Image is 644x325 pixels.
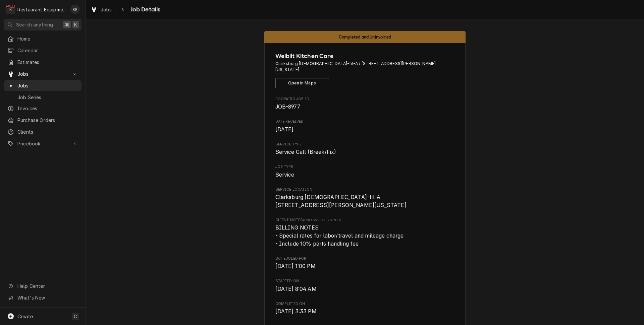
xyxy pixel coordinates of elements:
span: [DATE] 8:04 AM [275,286,317,292]
div: Date Received [275,119,455,133]
a: Jobs [4,80,82,91]
span: JOB-8977 [275,104,300,110]
span: Home [17,35,78,42]
span: [DATE] [275,126,294,133]
span: Create [17,314,33,319]
div: Job Type [275,164,455,179]
span: Search anything [16,21,53,28]
div: Kelli Robinette's Avatar [70,5,80,14]
span: Job Type [275,164,455,170]
span: Roopairs Job ID [275,96,455,102]
a: Purchase Orders [4,115,82,126]
a: Job Series [4,92,82,103]
span: What's New [17,294,77,301]
div: Restaurant Equipment Diagnostics [17,6,67,13]
a: Jobs [88,4,115,15]
span: Purchase Orders [17,117,78,124]
span: Service Type [275,148,455,156]
span: Scheduled For [275,262,455,270]
div: Completed On [275,301,455,316]
span: Job Series [17,94,78,101]
div: Restaurant Equipment Diagnostics's Avatar [6,5,15,14]
span: Service [275,172,294,178]
span: Invoices [17,105,78,112]
span: Service Call (Break/Fix) [275,149,336,155]
span: Scheduled For [275,256,455,261]
a: Clients [4,126,82,137]
span: Job Details [128,5,161,14]
span: Service Location [275,193,455,209]
button: Search anything⌘K [4,19,82,30]
span: Completed and Uninvoiced [339,35,391,39]
span: Clarksburg [DEMOGRAPHIC_DATA]-fil-A [STREET_ADDRESS][PERSON_NAME][US_STATE] [275,194,407,208]
a: Estimates [4,57,82,68]
span: Calendar [17,47,78,54]
span: Service Type [275,142,455,147]
div: Service Type [275,142,455,156]
span: BILLING NOTES - Special rates for labor/travel and mileage charge - Include 10% parts handling fee [275,224,404,247]
div: Client Information [275,52,455,88]
span: Help Center [17,282,77,289]
div: Scheduled For [275,256,455,270]
div: Service Location [275,187,455,209]
a: Invoices [4,103,82,114]
span: Name [275,52,455,61]
span: Service Location [275,187,455,192]
div: Roopairs Job ID [275,96,455,111]
span: ⌘ [65,21,69,28]
div: KR [70,5,80,14]
div: Started On [275,278,455,293]
button: Navigate back [118,4,128,15]
a: Home [4,33,82,44]
span: Client Notes [275,217,455,223]
span: [DATE] 3:33 PM [275,308,317,315]
a: Calendar [4,45,82,56]
span: K [74,21,77,28]
span: Pricebook [17,140,68,147]
span: [DATE] 1:00 PM [275,263,316,269]
span: Jobs [17,82,78,89]
a: Go to Jobs [4,68,82,79]
span: Address [275,61,455,73]
span: Date Received [275,119,455,124]
span: Estimates [17,59,78,66]
span: Clients [17,128,78,135]
button: Open in Maps [275,78,329,88]
div: R [6,5,15,14]
a: Go to What's New [4,292,82,303]
span: Job Type [275,171,455,179]
span: (Only Visible to You) [303,218,341,222]
a: Go to Pricebook [4,138,82,149]
a: Go to Help Center [4,280,82,291]
span: Roopairs Job ID [275,103,455,111]
span: C [74,313,77,320]
span: Jobs [101,6,112,13]
span: Jobs [17,70,68,77]
span: Started On [275,278,455,284]
span: [object Object] [275,224,455,248]
span: Date Received [275,126,455,134]
div: Status [264,31,466,43]
span: Completed On [275,301,455,307]
div: [object Object] [275,217,455,248]
span: Completed On [275,308,455,316]
span: Started On [275,285,455,293]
